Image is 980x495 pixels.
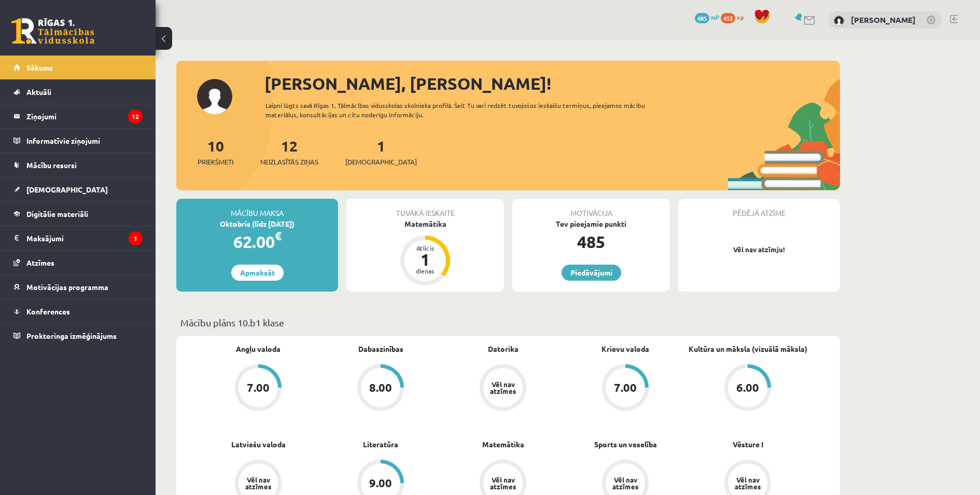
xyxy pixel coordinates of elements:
[197,364,319,413] a: 7.00
[721,13,735,23] span: 453
[176,218,338,229] div: Oktobris (līdz [DATE])
[733,439,763,450] a: Vēsture I
[683,244,835,255] p: Vēl nav atzīmju!
[737,13,744,21] span: xp
[678,199,840,218] div: Pēdējā atzīme
[26,331,117,340] span: Proktoringa izmēģinājums
[345,157,417,167] span: [DEMOGRAPHIC_DATA]
[736,382,759,393] div: 6.00
[363,439,398,450] a: Literatūra
[13,177,143,201] a: [DEMOGRAPHIC_DATA]
[26,282,108,292] span: Motivācijas programma
[13,202,143,226] a: Digitālie materiāli
[26,129,143,153] legend: Informatīvie ziņojumi
[260,136,318,167] a: 12Neizlasītās ziņas
[260,157,318,167] span: Neizlasītās ziņas
[176,229,338,254] div: 62.00
[711,13,719,21] span: mP
[346,218,504,229] div: Matemātika
[13,56,143,79] a: Sākums
[512,229,670,254] div: 485
[834,16,844,26] img: Linda Bremze
[26,160,77,170] span: Mācību resursi
[488,381,517,394] div: Vēl nav atzīmes
[26,226,143,250] legend: Maksājumi
[345,136,417,167] a: 1[DEMOGRAPHIC_DATA]
[369,382,392,393] div: 8.00
[26,209,88,218] span: Digitālie materiāli
[410,268,441,274] div: dienas
[198,136,233,167] a: 10Priekšmeti
[851,15,916,25] a: [PERSON_NAME]
[442,364,564,413] a: Vēl nav atzīmes
[129,231,143,245] i: 1
[13,226,143,250] a: Maksājumi1
[265,101,664,119] div: Laipni lūgts savā Rīgas 1. Tālmācības vidusskolas skolnieka profilā. Šeit Tu vari redzēt tuvojošo...
[512,199,670,218] div: Motivācija
[512,218,670,229] div: Tev pieejamie punkti
[13,80,143,104] a: Aktuāli
[13,153,143,177] a: Mācību resursi
[611,476,640,490] div: Vēl nav atzīmes
[733,476,762,490] div: Vēl nav atzīmes
[482,439,524,450] a: Matemātika
[13,251,143,274] a: Atzīmes
[198,157,233,167] span: Priekšmeti
[247,382,270,393] div: 7.00
[13,324,143,348] a: Proktoringa izmēģinājums
[369,477,392,489] div: 9.00
[128,109,143,123] i: 12
[358,343,403,354] a: Dabaszinības
[410,245,441,251] div: Atlicis
[26,307,70,316] span: Konferences
[231,439,286,450] a: Latviešu valoda
[231,265,284,281] a: Apmaksāt
[26,104,143,128] legend: Ziņojumi
[601,343,649,354] a: Krievu valoda
[13,129,143,153] a: Informatīvie ziņojumi
[13,104,143,128] a: Ziņojumi12
[13,275,143,299] a: Motivācijas programma
[264,71,840,96] div: [PERSON_NAME], [PERSON_NAME]!
[26,87,51,97] span: Aktuāli
[689,343,807,354] a: Kultūra un māksla (vizuālā māksla)
[488,343,519,354] a: Datorika
[275,228,282,243] span: €
[410,251,441,268] div: 1
[488,476,517,490] div: Vēl nav atzīmes
[687,364,809,413] a: 6.00
[594,439,657,450] a: Sports un veselība
[562,265,621,281] a: Piedāvājumi
[11,18,94,44] a: Rīgas 1. Tālmācības vidusskola
[695,13,719,21] a: 485 mP
[176,199,338,218] div: Mācību maksa
[13,299,143,323] a: Konferences
[180,315,836,329] p: Mācību plāns 10.b1 klase
[346,199,504,218] div: Tuvākā ieskaite
[614,382,637,393] div: 7.00
[236,343,281,354] a: Angļu valoda
[721,13,749,21] a: 453 xp
[695,13,709,23] span: 485
[564,364,687,413] a: 7.00
[26,185,108,194] span: [DEMOGRAPHIC_DATA]
[26,63,53,72] span: Sākums
[346,218,504,287] a: Matemātika Atlicis 1 dienas
[244,476,273,490] div: Vēl nav atzīmes
[26,258,54,267] span: Atzīmes
[319,364,442,413] a: 8.00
